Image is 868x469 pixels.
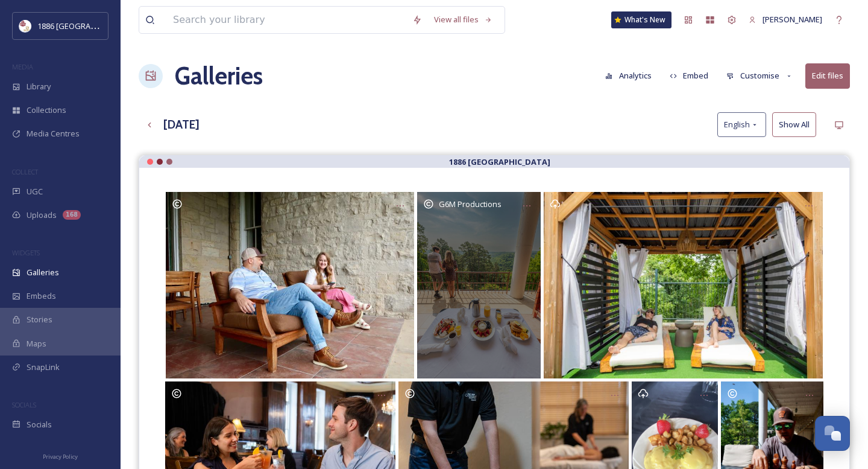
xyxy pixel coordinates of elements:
[449,156,550,167] strong: 1886 [GEOGRAPHIC_DATA]
[27,267,59,278] span: Galleries
[12,62,33,71] span: MEDIA
[763,14,822,25] span: [PERSON_NAME]
[175,58,263,94] a: Galleries
[415,192,542,378] a: G6M Productions
[12,400,36,409] span: SOCIALS
[12,248,40,257] span: WIDGETS
[27,338,46,349] span: Maps
[599,64,658,88] button: Analytics
[724,119,750,130] span: English
[27,81,51,92] span: Library
[19,20,31,32] img: logos.png
[27,419,52,430] span: Socials
[163,116,200,133] h3: [DATE]
[27,186,43,197] span: UGC
[611,11,671,28] a: What's New
[720,64,799,88] button: Customise
[27,209,57,221] span: Uploads
[428,8,498,31] a: View all files
[27,128,80,139] span: Media Centres
[27,104,66,116] span: Collections
[805,63,850,88] button: Edit files
[27,290,56,302] span: Embeds
[12,167,38,176] span: COLLECT
[167,7,406,33] input: Search your library
[63,210,81,220] div: 168
[439,199,502,209] span: G6M Productions
[743,8,828,31] a: [PERSON_NAME]
[43,453,78,461] span: Privacy Policy
[772,112,816,137] button: Show All
[27,314,52,325] span: Stories
[27,362,60,373] span: SnapLink
[37,20,133,31] span: 1886 [GEOGRAPHIC_DATA]
[815,416,850,451] button: Open Chat
[43,448,78,463] a: Privacy Policy
[664,64,715,88] button: Embed
[599,64,664,88] a: Analytics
